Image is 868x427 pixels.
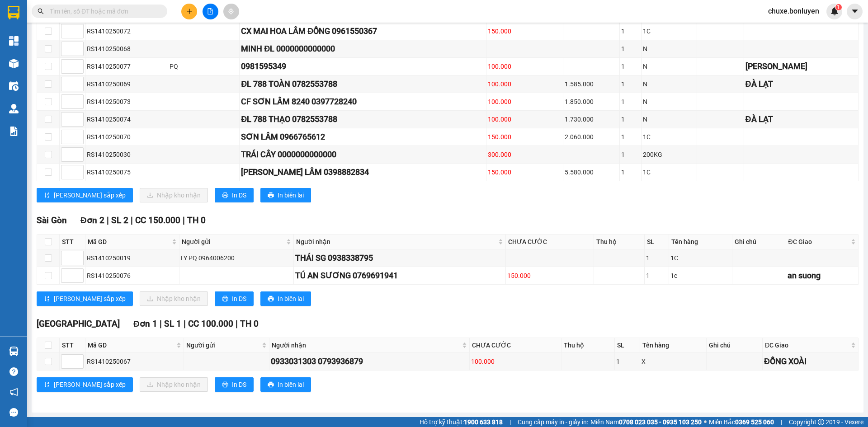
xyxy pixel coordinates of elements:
[203,4,218,19] button: file-add
[621,61,640,71] div: 1
[295,252,504,264] div: THÁI SG 0938338795
[140,377,208,392] button: downloadNhập kho nhận
[107,215,109,225] span: |
[837,4,840,10] span: 1
[669,235,732,249] th: Tên hàng
[9,367,18,376] span: question-circle
[260,188,311,202] button: printerIn biên lai
[565,97,618,107] div: 1.850.000
[488,61,562,71] div: 100.000
[621,150,640,160] div: 1
[764,355,857,368] div: ĐỒNG XOÀI
[215,291,254,306] button: printerIn DS
[37,291,133,306] button: sort-ascending[PERSON_NAME] sắp xếp
[87,26,166,36] div: RS1410250072
[464,418,503,426] strong: 1900 633 818
[182,237,284,247] span: Người gửi
[44,296,50,303] span: sort-ascending
[621,114,640,124] div: 1
[509,417,511,427] span: |
[236,319,238,329] span: |
[215,188,254,202] button: printerIn DS
[133,319,157,329] span: Đơn 1
[643,79,695,89] div: N
[745,78,857,90] div: ĐÀ LẠT
[80,215,104,225] span: Đơn 2
[9,36,19,46] img: dashboard-icon
[85,164,168,181] td: RS1410250075
[54,380,126,389] span: [PERSON_NAME] sắp xếp
[54,294,126,304] span: [PERSON_NAME] sắp xếp
[9,388,18,396] span: notification
[488,26,562,36] div: 150.000
[87,61,166,71] div: RS1410250077
[616,357,639,366] div: 1
[38,8,44,14] span: search
[87,114,166,124] div: RS1410250074
[9,59,19,68] img: warehouse-icon
[181,253,292,263] div: LY PQ 0964006200
[170,61,238,71] div: PQ
[621,79,640,89] div: 1
[709,417,774,427] span: Miền Bắc
[87,44,166,54] div: RS1410250068
[9,104,19,113] img: warehouse-icon
[518,417,588,427] span: Cung cấp máy in - giấy in:
[704,420,707,424] span: ⚪️
[60,235,85,249] th: STT
[646,271,667,281] div: 1
[85,353,184,371] td: RS1410250067
[222,296,228,303] span: printer
[621,167,640,177] div: 1
[87,167,166,177] div: RS1410250075
[88,237,170,247] span: Mã GD
[643,167,695,177] div: 1C
[85,75,168,93] td: RS1410250069
[241,113,484,126] div: ĐL 788 THẠO 0782553788
[241,95,484,108] div: CF SƠN LÂM 8240 0397728240
[9,127,19,136] img: solution-icon
[643,132,695,142] div: 1C
[85,128,168,146] td: RS1410250070
[835,4,842,10] sup: 1
[184,319,186,329] span: |
[643,26,695,36] div: 1C
[565,132,618,142] div: 2.060.000
[594,235,645,249] th: Thu hộ
[565,167,618,177] div: 5.580.000
[488,167,562,177] div: 150.000
[50,6,156,16] input: Tìm tên, số ĐT hoặc mã đơn
[241,60,484,73] div: 0981595349
[87,97,166,107] div: RS1410250073
[241,25,484,38] div: CX MAI HOA LÂM ĐỒNG 0961550367
[232,190,246,200] span: In DS
[87,271,178,281] div: RS1410250076
[268,296,274,303] span: printer
[507,271,592,281] div: 150.000
[54,190,126,200] span: [PERSON_NAME] sắp xếp
[830,7,839,15] img: icon-new-feature
[232,380,246,389] span: In DS
[111,215,128,225] span: SL 2
[643,44,695,54] div: N
[44,381,50,389] span: sort-ascending
[278,190,304,200] span: In biên lai
[9,408,18,417] span: message
[85,40,168,58] td: RS1410250068
[621,26,640,36] div: 1
[488,150,562,160] div: 300.000
[87,357,182,366] div: RS1410250067
[241,42,484,55] div: MINH ĐL 0000000000000
[643,97,695,107] div: N
[296,237,496,247] span: Người nhận
[37,215,67,225] span: Sài Gòn
[140,188,208,202] button: downloadNhập kho nhận
[506,235,594,249] th: CHƯA CƯỚC
[590,417,702,427] span: Miền Nam
[164,319,181,329] span: SL 1
[37,188,133,202] button: sort-ascending[PERSON_NAME] sắp xếp
[818,419,824,425] span: copyright
[471,357,560,366] div: 100.000
[87,150,166,160] div: RS1410250030
[260,291,311,306] button: printerIn biên lai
